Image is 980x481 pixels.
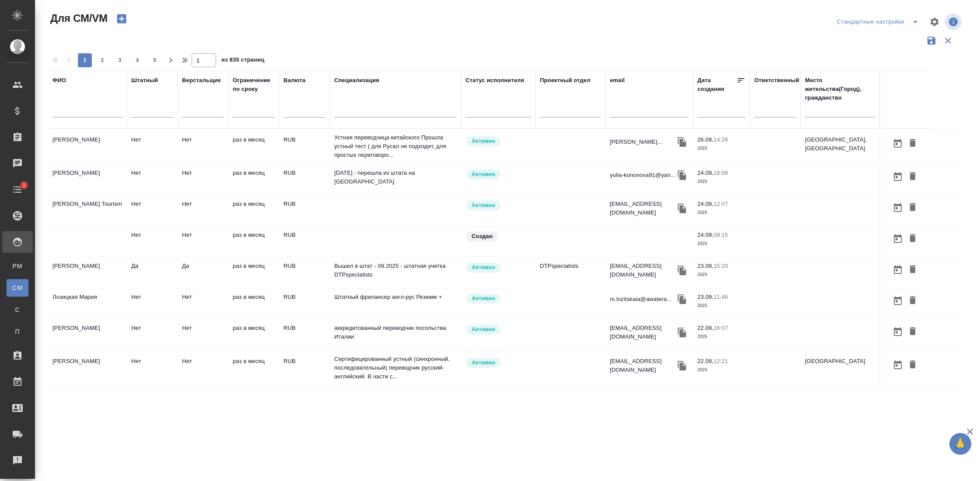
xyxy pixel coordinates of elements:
td: Нет [127,164,178,195]
button: Скопировать [675,326,689,339]
p: [EMAIL_ADDRESS][DOMAIN_NAME] [610,357,675,374]
button: Открыть календарь загрузки [890,200,905,216]
div: Рядовой исполнитель: назначай с учетом рейтинга [465,324,531,336]
td: [GEOGRAPHIC_DATA] [801,353,879,383]
p: 2025 [697,332,745,341]
span: 5 [148,56,162,65]
button: Открыть календарь загрузки [890,231,905,247]
p: 11:46 [714,294,728,300]
p: 22.09, [697,358,714,364]
p: 23.09, [697,294,714,300]
td: Нет [178,226,228,257]
p: 2025 [697,301,745,310]
p: аккредитованный переводчик посольства Италии [334,324,457,341]
button: Скопировать [675,169,689,182]
span: Посмотреть информацию [945,14,963,30]
td: Нет [178,288,228,319]
p: 26.09, [697,136,714,143]
td: раз в месяц [228,319,279,350]
button: 🙏 [949,433,971,455]
p: 24.09, [697,201,714,207]
div: Место жительства(Город), гражданство [805,76,875,102]
button: Удалить [905,200,920,216]
div: Ответственный [754,76,799,85]
p: 15:20 [714,263,728,269]
p: Активен [472,137,495,145]
td: Нет [178,319,228,350]
td: Нет [178,353,228,383]
p: 2025 [697,239,745,248]
div: email [610,76,625,85]
td: раз в месяц [228,195,279,226]
button: 2 [95,53,109,67]
p: 2025 [697,366,745,374]
td: Нет [127,288,178,319]
button: Сбросить фильтры [940,32,956,49]
p: Устная переводчица китайского Прошла устный тест ( для Русал не подходит, для простых переговоро... [334,133,457,159]
p: Штатный фрилансер англ-рус Резюме + [334,293,457,301]
p: Активен [472,201,495,210]
p: 2025 [697,144,745,153]
button: Удалить [905,169,920,185]
td: Да [178,257,228,288]
button: Удалить [905,357,920,373]
button: Скопировать [675,293,689,306]
p: 12:21 [714,358,728,364]
td: раз в месяц [228,226,279,257]
td: [PERSON_NAME] [48,164,127,195]
td: Нет [178,131,228,162]
td: RUB [279,288,330,319]
span: 1 [17,181,31,190]
button: Открыть календарь загрузки [890,357,905,373]
p: Активен [472,263,495,272]
a: 1 [2,179,33,201]
div: Штатный [131,76,158,85]
p: 2025 [697,177,745,186]
td: раз в месяц [228,353,279,383]
p: 24.09, [697,232,714,238]
button: Сохранить фильтры [923,32,940,49]
span: из 835 страниц [221,55,264,67]
p: 22.09, [697,325,714,331]
p: m.lozitskaia@awatera... [610,295,672,304]
td: [PERSON_NAME] [48,131,127,162]
p: 09:15 [714,232,728,238]
a: П [7,323,28,340]
div: Валюта [283,76,305,85]
span: Настроить таблицу [924,11,945,32]
p: 14:26 [714,136,728,143]
p: Вышел в штат - 09.2025 - штатная учетка DTPspecialists [334,262,457,279]
td: Нет [127,319,178,350]
div: Дата создания [697,76,737,93]
p: 16:07 [714,325,728,331]
td: RUB [279,353,330,383]
button: Создать [111,11,132,26]
p: Создан [472,232,493,241]
td: Нет [178,164,228,195]
td: DTPspecialists [535,257,605,288]
div: Специализация [334,76,379,85]
td: RUB [279,195,330,226]
td: RUB [279,164,330,195]
p: Сертифицированный устный (синхронный, последовательный) переводчик русский-английский. В части с... [334,355,457,381]
button: Удалить [905,262,920,278]
div: Статус исполнителя [465,76,524,85]
button: Открыть календарь загрузки [890,262,905,278]
div: Верстальщик [182,76,221,85]
p: 2025 [697,208,745,217]
button: Скопировать [675,359,689,372]
div: Рядовой исполнитель: назначай с учетом рейтинга [465,357,531,369]
span: 3 [113,56,127,65]
button: 4 [130,53,144,67]
td: [GEOGRAPHIC_DATA], [GEOGRAPHIC_DATA] [801,131,879,162]
td: раз в месяц [228,257,279,288]
span: Для СМ/VM [48,11,108,25]
td: Лозицкая Мария [48,288,127,319]
a: PM [7,257,28,275]
td: RUB [279,319,330,350]
td: Нет [127,353,178,383]
span: 🙏 [953,435,968,453]
p: [DATE] - перешла из штата на [GEOGRAPHIC_DATA] [334,169,457,186]
p: Активен [472,294,495,303]
td: Да [127,257,178,288]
